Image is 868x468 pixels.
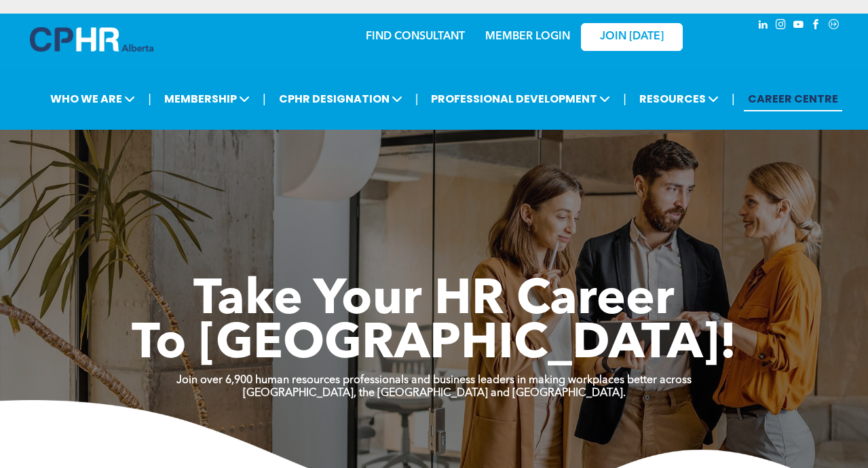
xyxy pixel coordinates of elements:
[744,86,842,111] a: CAREER CENTRE
[243,388,626,399] strong: [GEOGRAPHIC_DATA], the [GEOGRAPHIC_DATA] and [GEOGRAPHIC_DATA].
[148,85,151,113] li: |
[132,321,737,370] span: To [GEOGRAPHIC_DATA]!
[485,31,570,42] a: MEMBER LOGIN
[176,375,692,386] strong: Join over 6,900 human resources professionals and business leaders in making workplaces better ac...
[263,85,266,113] li: |
[623,85,626,113] li: |
[635,86,723,111] span: RESOURCES
[774,17,789,35] a: instagram
[366,31,465,42] a: FIND CONSULTANT
[427,86,614,111] span: PROFESSIONAL DEVELOPMENT
[581,23,683,51] a: JOIN [DATE]
[46,86,139,111] span: WHO WE ARE
[732,85,735,113] li: |
[160,86,254,111] span: MEMBERSHIP
[193,276,675,325] span: Take Your HR Career
[415,85,419,113] li: |
[809,17,824,35] a: facebook
[275,86,407,111] span: CPHR DESIGNATION
[600,31,664,43] span: JOIN [DATE]
[30,27,153,52] img: A blue and white logo for cp alberta
[791,17,806,35] a: youtube
[756,17,771,35] a: linkedin
[827,17,842,35] a: Social network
